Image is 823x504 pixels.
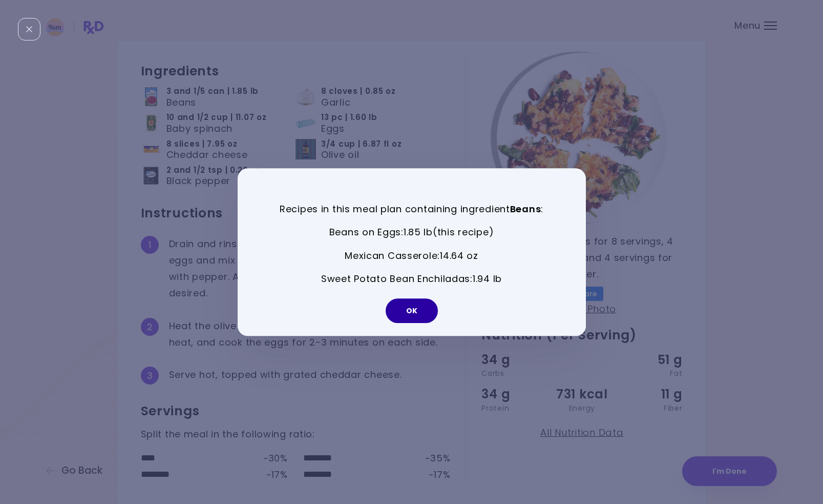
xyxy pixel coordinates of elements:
[263,225,560,240] p: Beans on Eggs : 1.85 lb (this recipe)
[263,248,560,264] p: Mexican Casserole : 14.64 oz
[386,298,438,323] button: OK
[263,201,560,217] p: Recipes in this meal plan containing ingredient :
[18,18,40,41] div: Close
[263,272,560,288] p: Sweet Potato Bean Enchiladas : 1.94 lb
[510,203,541,215] strong: Beans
